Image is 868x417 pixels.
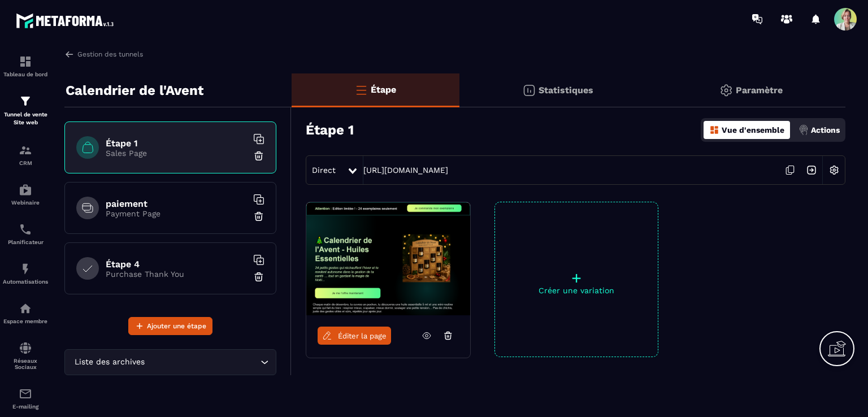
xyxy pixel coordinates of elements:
[147,356,258,368] input: Search for option
[106,138,247,149] h6: Étape 1
[3,175,48,214] a: automationsautomationsWebinaire
[19,94,32,108] img: formation
[19,144,32,157] img: formation
[64,49,143,59] a: Gestion des tunnels
[64,349,276,375] div: Search for option
[106,209,247,218] p: Payment Page
[306,202,470,315] img: image
[106,198,247,209] h6: paiement
[3,71,48,77] p: Tableau de bord
[19,387,32,401] img: email
[798,125,809,135] img: actions.d6e523a2.png
[64,49,75,59] img: arrow
[3,46,48,86] a: formationformationTableau de bord
[3,111,48,127] p: Tunnel de vente Site web
[363,166,448,175] a: [URL][DOMAIN_NAME]
[19,302,32,315] img: automations
[3,239,48,245] p: Planificateur
[66,79,203,102] p: Calendrier de l'Avent
[3,214,48,254] a: schedulerschedulerPlanificateur
[72,356,147,368] span: Liste des archives
[106,259,247,270] h6: Étape 4
[147,320,206,332] span: Ajouter une étape
[19,341,32,355] img: social-network
[3,135,48,175] a: formationformationCRM
[722,125,784,134] p: Vue d'ensemble
[3,160,48,166] p: CRM
[539,85,593,95] p: Statistiques
[719,84,733,97] img: setting-gr.5f69749f.svg
[106,149,247,158] p: Sales Page
[19,55,32,68] img: formation
[371,84,396,95] p: Étape
[3,333,48,379] a: social-networksocial-networkRéseaux Sociaux
[338,332,387,340] span: Éditer la page
[106,270,247,279] p: Purchase Thank You
[3,293,48,333] a: automationsautomationsEspace membre
[495,286,658,295] p: Créer une variation
[3,199,48,206] p: Webinaire
[823,159,845,181] img: setting-w.858f3a88.svg
[19,183,32,197] img: automations
[16,10,118,31] img: logo
[354,83,368,97] img: bars-o.4a397970.svg
[306,122,354,138] h3: Étape 1
[19,262,32,276] img: automations
[128,317,212,335] button: Ajouter une étape
[3,403,48,410] p: E-mailing
[3,358,48,370] p: Réseaux Sociaux
[522,84,536,97] img: stats.20deebd0.svg
[801,159,822,181] img: arrow-next.bcc2205e.svg
[318,327,391,345] a: Éditer la page
[3,254,48,293] a: automationsautomationsAutomatisations
[811,125,840,134] p: Actions
[253,150,264,162] img: trash
[495,270,658,286] p: +
[3,279,48,285] p: Automatisations
[312,166,336,175] span: Direct
[3,318,48,324] p: Espace membre
[253,271,264,283] img: trash
[736,85,783,95] p: Paramètre
[253,211,264,222] img: trash
[19,223,32,236] img: scheduler
[3,86,48,135] a: formationformationTunnel de vente Site web
[709,125,719,135] img: dashboard-orange.40269519.svg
